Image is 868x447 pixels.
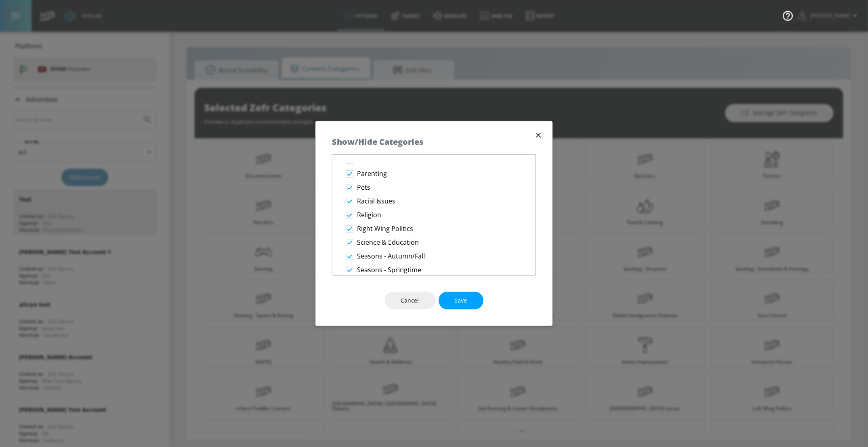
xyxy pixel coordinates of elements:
span: Save [455,296,467,306]
p: Science & Education [357,238,419,247]
span: Cancel [401,296,419,306]
p: Religion [357,211,381,219]
button: Open Resource Center [777,4,799,27]
h5: Show/Hide Categories [332,138,423,146]
p: Pets [357,183,370,192]
p: Seasons - Springtime [357,266,421,274]
button: Save [439,292,484,310]
p: Seasons - Autumn/Fall [357,252,425,261]
button: Cancel [385,292,435,310]
p: Right Wing Politics [357,225,413,233]
p: Racial Issues [357,197,395,205]
p: Parenting [357,169,387,178]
